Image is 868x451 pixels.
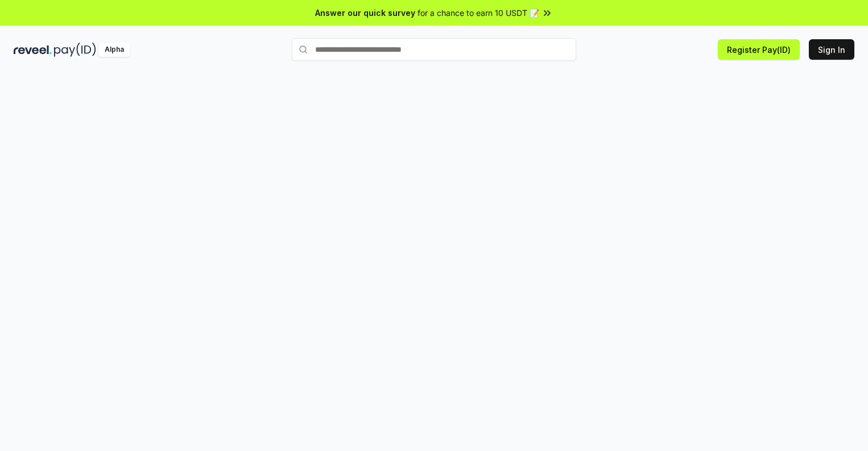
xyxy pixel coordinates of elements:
[718,39,800,60] button: Register Pay(ID)
[315,7,415,19] span: Answer our quick survey
[809,39,854,60] button: Sign In
[98,43,130,57] div: Alpha
[54,43,96,57] img: pay_id
[14,43,52,57] img: reveel_dark
[418,7,539,19] span: for a chance to earn 10 USDT 📝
